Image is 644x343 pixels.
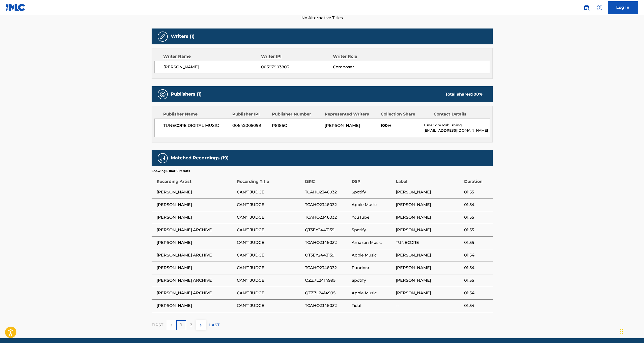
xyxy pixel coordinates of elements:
div: Help [595,3,605,13]
span: [PERSON_NAME] [157,214,234,220]
span: TCAHO2346032 [305,189,349,195]
span: [PERSON_NAME] [396,227,461,233]
span: CAN'T JUDGE [237,252,302,258]
div: Publisher Name [163,111,229,117]
span: CAN'T JUDGE [237,265,302,271]
p: 2 [190,322,192,328]
span: [PERSON_NAME] ARCHIVE [157,290,234,296]
span: Apple Music [352,252,393,258]
img: Matched Recordings [160,155,166,161]
span: Composer [333,64,398,70]
span: Spotify [352,277,393,283]
span: TCAHO2346032 [305,240,349,246]
span: TCAHO2346032 [305,214,349,220]
img: help [597,5,603,11]
span: [PERSON_NAME] [157,303,234,309]
span: No Alternative Titles [152,15,493,21]
span: 01:54 [464,290,490,296]
span: QT3EY2443159 [305,227,349,233]
span: [PERSON_NAME] [396,290,461,296]
div: ISRC [305,173,349,185]
span: CAN'T JUDGE [237,202,302,208]
span: 01:55 [464,240,490,246]
span: [PERSON_NAME] [157,189,234,195]
span: Pandora [352,265,393,271]
span: CAN'T JUDGE [237,227,302,233]
span: CAN'T JUDGE [237,240,302,246]
span: Spotify [352,189,393,195]
span: Spotify [352,227,393,233]
span: YouTube [352,214,393,220]
div: Total shares: [445,91,483,97]
span: QT3EY2443159 [305,252,349,258]
a: Log In [608,1,638,14]
div: Duration [464,173,490,185]
img: MLC Logo [6,4,25,11]
p: TuneCore Publishing [424,123,489,128]
h5: Matched Recordings (19) [171,155,229,161]
span: [PERSON_NAME] [396,214,461,220]
div: Writer IPI [261,53,333,60]
span: TCAHO2346032 [305,202,349,208]
div: Represented Writers [325,111,377,117]
span: CAN'T JUDGE [237,290,302,296]
div: Publisher Number [272,111,321,117]
img: right [198,322,204,328]
span: [PERSON_NAME] [396,265,461,271]
span: QZZ7L2414995 [305,277,349,283]
span: [PERSON_NAME] ARCHIVE [157,227,234,233]
img: Writers [160,34,166,40]
span: [PERSON_NAME] [157,240,234,246]
span: -- [396,303,461,309]
span: [PERSON_NAME] [396,189,461,195]
span: [PERSON_NAME] ARCHIVE [157,277,234,283]
img: Publishers [160,91,166,97]
span: 100% [381,123,420,129]
span: 01:55 [464,189,490,195]
p: FIRST [152,322,163,328]
div: Publisher IPI [232,111,268,117]
span: Apple Music [352,202,393,208]
span: TCAHO2346032 [305,303,349,309]
span: [PERSON_NAME] [325,123,360,128]
div: Label [396,173,461,185]
div: Collection Share [381,111,430,117]
div: Recording Artist [157,173,234,185]
span: [PERSON_NAME] [157,265,234,271]
span: TCAHO2346032 [305,265,349,271]
span: 01:55 [464,227,490,233]
img: search [583,5,590,11]
span: 100 % [472,92,483,97]
div: Drag [620,324,623,339]
span: [PERSON_NAME] [396,202,461,208]
span: TUNECORE DIGITAL MUSIC [163,123,229,129]
iframe: Chat Widget [619,319,644,343]
span: CAN'T JUDGE [237,214,302,220]
span: 01:54 [464,303,490,309]
span: QZZ7L2414995 [305,290,349,296]
span: [PERSON_NAME] [396,277,461,283]
span: 00642005099 [232,123,268,129]
span: CAN'T JUDGE [237,303,302,309]
div: Contact Details [434,111,483,117]
span: 00397903803 [261,64,333,70]
h5: Publishers (1) [171,91,202,97]
span: P8186C [272,123,321,129]
p: 1 [180,322,182,328]
div: Recording Title [237,173,302,185]
span: 01:55 [464,277,490,283]
span: Tidal [352,303,393,309]
div: DSP [352,173,393,185]
p: LAST [209,322,219,328]
span: Amazon Music [352,240,393,246]
span: 01:55 [464,214,490,220]
span: CAN'T JUDGE [237,189,302,195]
span: [PERSON_NAME] [396,252,461,258]
span: 01:54 [464,202,490,208]
span: 01:54 [464,265,490,271]
span: 01:54 [464,252,490,258]
span: [PERSON_NAME] ARCHIVE [157,252,234,258]
span: TUNECORE [396,240,461,246]
p: [EMAIL_ADDRESS][DOMAIN_NAME] [424,128,489,133]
